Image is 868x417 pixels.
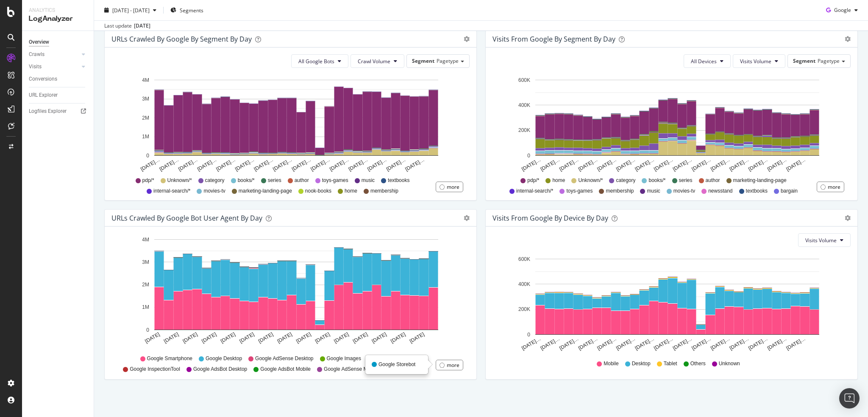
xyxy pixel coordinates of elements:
span: music [647,188,660,195]
text: 0 [146,327,149,333]
svg: A chart. [111,233,467,351]
div: Analytics [29,7,87,14]
span: textbooks [746,188,768,195]
text: [DATE] [276,331,293,344]
text: 3M [142,96,149,102]
div: Visits from Google By Segment By Day [492,35,615,43]
text: [DATE] [220,331,236,344]
span: Pagetype [818,57,840,64]
span: Google Desktop [206,355,242,362]
span: Desktop [632,360,651,367]
text: [DATE] [200,331,217,344]
span: Tablet [664,360,677,367]
span: Segment [412,57,434,64]
span: Google Storebot [378,361,415,368]
span: movies-tv [673,188,695,195]
a: Crawls [29,50,79,59]
text: 400K [518,102,530,108]
text: [DATE] [239,331,256,344]
span: music [362,177,375,184]
span: home [345,188,357,195]
div: gear [464,36,470,42]
span: Google Smartphone [147,355,192,362]
button: All Devices [684,54,731,68]
span: author [295,177,309,184]
div: gear [845,36,851,42]
text: [DATE] [163,331,180,344]
span: Unknown/* [167,177,192,184]
span: Google AdSense Mobile [324,366,378,373]
span: Segment [793,57,815,64]
text: [DATE] [389,331,406,344]
text: 0 [527,332,530,338]
text: 2M [142,115,149,121]
div: LogAnalyzer [29,14,87,24]
text: 0 [527,153,530,159]
button: Segments [167,3,207,17]
text: 200K [518,128,530,134]
div: Open Intercom Messenger [839,388,860,409]
div: Overview [29,38,49,47]
div: more [828,183,840,190]
text: 4M [142,77,149,83]
span: Google InspectionTool [130,366,180,373]
div: more [447,361,459,369]
text: [DATE] [352,331,369,344]
button: [DATE] - [DATE] [101,3,160,17]
span: series [268,177,281,184]
div: Crawls [29,50,45,59]
text: 200K [518,307,530,313]
span: All Google Bots [298,58,334,65]
div: gear [464,215,470,221]
div: A chart. [111,75,467,173]
span: marketing-landing-page [733,177,787,184]
a: Visits [29,62,79,71]
span: category [616,177,635,184]
button: All Google Bots [291,54,348,68]
text: 4M [142,237,149,243]
span: Visits Volume [740,58,771,65]
span: Unknown [719,360,740,367]
span: Google AdSense Desktop [255,355,313,362]
button: Google [823,3,861,17]
text: [DATE] [182,331,199,344]
text: [DATE] [295,331,312,344]
span: All Devices [691,58,717,65]
span: Others [690,360,706,367]
text: 2M [142,282,149,288]
text: 600K [518,256,530,262]
span: textbooks [388,177,409,184]
span: pdp/* [527,177,539,184]
span: category [205,177,225,184]
div: Last update [104,22,150,30]
div: [DATE] [134,22,150,30]
span: newsstand [708,188,732,195]
span: movies-tv [203,188,225,195]
span: Unknown/* [578,177,603,184]
span: internal-search/* [153,188,190,195]
div: URLs Crawled by Google By Segment By Day [111,35,252,43]
text: 3M [142,259,149,265]
text: 1M [142,134,149,140]
text: 400K [518,281,530,287]
span: books/* [238,177,255,184]
div: Visits [29,62,42,71]
div: A chart. [492,75,848,173]
span: toys-games [566,188,593,195]
text: [DATE] [314,331,331,344]
text: 0 [146,153,149,159]
span: membership [370,188,398,195]
div: more [447,183,459,190]
div: URL Explorer [29,91,58,100]
a: Conversions [29,75,88,84]
span: Pagetype [437,57,459,64]
text: [DATE] [144,331,161,344]
span: internal-search/* [516,188,553,195]
span: author [706,177,720,184]
text: [DATE] [333,331,350,344]
div: URLs Crawled by Google bot User Agent By Day [111,214,262,222]
span: Segments [180,6,203,14]
div: gear [845,215,851,221]
text: [DATE] [409,331,426,344]
span: marketing-landing-page [239,188,292,195]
